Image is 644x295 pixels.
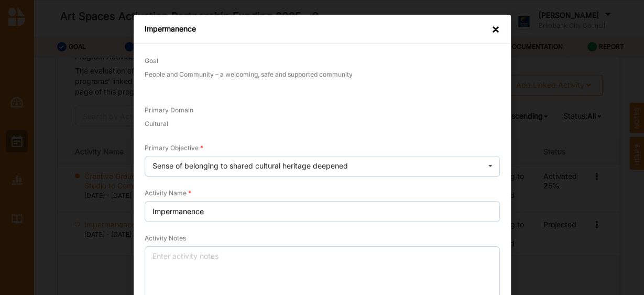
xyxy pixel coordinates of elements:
label: People and Community – a welcoming, safe and supported community [145,70,353,79]
label: Primary Objective [145,144,203,152]
div: Sense of belonging to shared cultural heritage deepened [152,162,348,170]
label: Primary Domain [145,106,193,114]
input: Enter activity name [145,201,500,222]
div: × [492,24,500,35]
label: Cultural [145,119,168,128]
label: Activity Name [145,189,191,197]
div: Impermanence [145,24,196,35]
label: Goal [145,56,158,65]
label: Activity Notes [145,234,186,243]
